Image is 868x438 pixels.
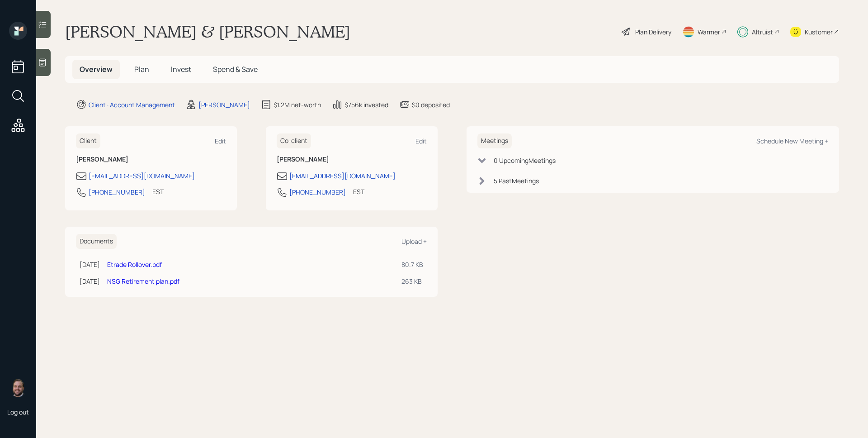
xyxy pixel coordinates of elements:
[107,260,162,269] a: Etrade Rollover.pdf
[805,27,833,37] div: Kustomer
[152,187,164,196] div: EST
[7,408,29,416] div: Log out
[752,27,773,37] div: Altruist
[80,64,113,74] span: Overview
[89,171,195,181] div: [EMAIL_ADDRESS][DOMAIN_NAME]
[494,176,539,186] div: 5 Past Meeting s
[289,171,396,181] div: [EMAIL_ADDRESS][DOMAIN_NAME]
[9,379,27,397] img: james-distasi-headshot.png
[76,234,117,249] h6: Documents
[213,64,258,74] span: Spend & Save
[698,27,720,37] div: Warmer
[171,64,191,74] span: Invest
[353,187,364,196] div: EST
[198,100,250,109] div: [PERSON_NAME]
[274,100,321,109] div: $1.2M net-worth
[412,100,450,109] div: $0 deposited
[344,100,388,109] div: $756k invested
[89,100,175,109] div: Client · Account Management
[65,22,350,42] h1: [PERSON_NAME] & [PERSON_NAME]
[107,277,179,286] a: NSG Retirement plan.pdf
[76,133,100,148] h6: Client
[134,64,149,74] span: Plan
[89,187,145,197] div: [PHONE_NUMBER]
[401,237,427,246] div: Upload +
[415,137,427,145] div: Edit
[76,156,226,163] h6: [PERSON_NAME]
[277,156,427,163] h6: [PERSON_NAME]
[80,276,100,286] div: [DATE]
[635,27,671,37] div: Plan Delivery
[401,276,423,286] div: 263 KB
[80,260,100,269] div: [DATE]
[277,133,311,148] h6: Co-client
[289,187,346,197] div: [PHONE_NUMBER]
[756,137,828,145] div: Schedule New Meeting +
[477,133,512,148] h6: Meetings
[215,137,226,145] div: Edit
[494,156,556,165] div: 0 Upcoming Meeting s
[401,260,423,269] div: 80.7 KB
